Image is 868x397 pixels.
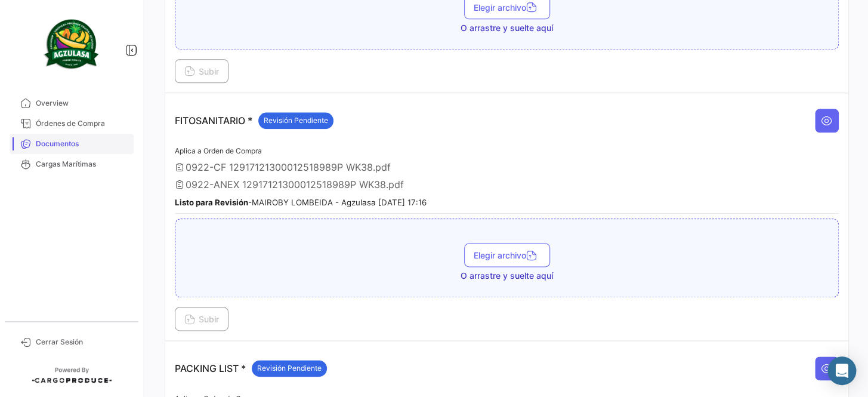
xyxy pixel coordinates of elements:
[186,179,404,190] span: 0922-ANEX 12917121300012518989P WK38.pdf
[184,314,219,324] span: Subir
[461,22,553,34] span: O arrastre y suelte aquí
[175,198,427,207] small: - MAIROBY LOMBEIDA - Agzulasa [DATE] 17:16
[186,161,391,173] span: 0922-CF 12917121300012518989P WK38.pdf
[36,159,129,170] span: Cargas Marítimas
[264,115,328,126] span: Revisión Pendiente
[464,243,550,267] button: Elegir archivo
[474,250,540,260] span: Elegir archivo
[175,360,327,377] p: PACKING LIST *
[257,363,322,374] span: Revisión Pendiente
[175,146,262,155] span: Aplica a Orden de Compra
[175,198,248,207] b: Listo para Revisión
[10,134,134,154] a: Documentos
[10,154,134,174] a: Cargas Marítimas
[175,59,228,83] button: Subir
[36,337,129,347] span: Cerrar Sesión
[474,2,540,13] span: Elegir archivo
[36,139,129,149] span: Documentos
[175,307,228,331] button: Subir
[827,356,856,385] div: Abrir Intercom Messenger
[175,112,333,129] p: FITOSANITARIO *
[36,118,129,129] span: Órdenes de Compra
[10,93,134,113] a: Overview
[36,98,129,109] span: Overview
[10,113,134,134] a: Órdenes de Compra
[461,270,553,282] span: O arrastre y suelte aquí
[42,14,101,74] img: agzulasa-logo.png
[184,66,219,76] span: Subir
